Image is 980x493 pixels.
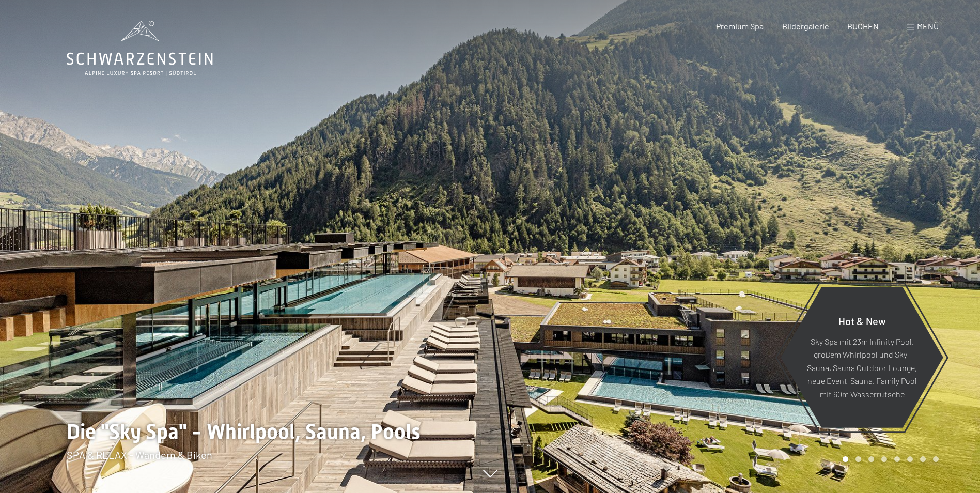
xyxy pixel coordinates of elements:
div: Carousel Page 7 [920,456,926,462]
div: Carousel Pagination [839,456,939,462]
a: Bildergalerie [782,21,829,31]
div: Carousel Page 3 [868,456,874,462]
div: Carousel Page 4 [881,456,887,462]
div: Carousel Page 2 [855,456,861,462]
div: Carousel Page 6 [907,456,913,462]
a: BUCHEN [847,21,879,31]
span: Hot & New [838,314,886,327]
span: Menü [917,21,939,31]
a: Premium Spa [716,21,764,31]
p: Sky Spa mit 23m Infinity Pool, großem Whirlpool und Sky-Sauna, Sauna Outdoor Lounge, neue Event-S... [806,334,918,400]
div: Carousel Page 5 [894,456,900,462]
div: Carousel Page 8 [933,456,939,462]
div: Carousel Page 1 (Current Slide) [843,456,848,462]
a: Hot & New Sky Spa mit 23m Infinity Pool, großem Whirlpool und Sky-Sauna, Sauna Outdoor Lounge, ne... [780,286,944,428]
